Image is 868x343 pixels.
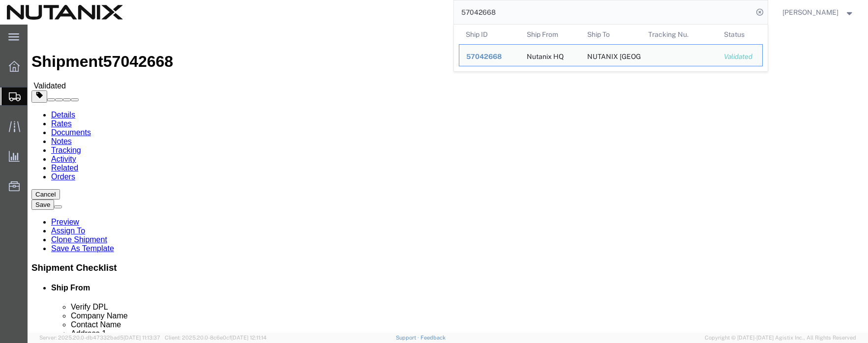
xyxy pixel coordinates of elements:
span: Server: 2025.20.0-db47332bad5 [39,335,160,341]
iframe: FS Legacy Container [28,25,868,333]
th: Ship ID [459,25,520,44]
span: [DATE] 11:13:37 [123,335,160,341]
a: Support [396,335,420,341]
th: Ship From [519,25,580,44]
span: Client: 2025.20.0-8c6e0cf [165,335,267,341]
span: [DATE] 12:11:14 [231,335,267,341]
span: Ray Hirata [782,7,838,18]
table: Search Results [459,25,768,71]
div: NUTANIX Saudi Arabia [587,45,634,66]
span: 57042668 [466,53,502,60]
button: [PERSON_NAME] [782,6,855,18]
input: Search for shipment number, reference number [454,0,753,24]
th: Ship To [580,25,641,44]
div: Validated [724,52,755,62]
img: logo [7,5,123,20]
th: Tracking Nu. [641,25,717,44]
a: Feedback [420,335,446,341]
span: Copyright © [DATE]-[DATE] Agistix Inc., All Rights Reserved [705,334,856,342]
div: Nutanix HQ [526,45,563,66]
div: 57042668 [466,52,513,62]
th: Status [717,25,763,44]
